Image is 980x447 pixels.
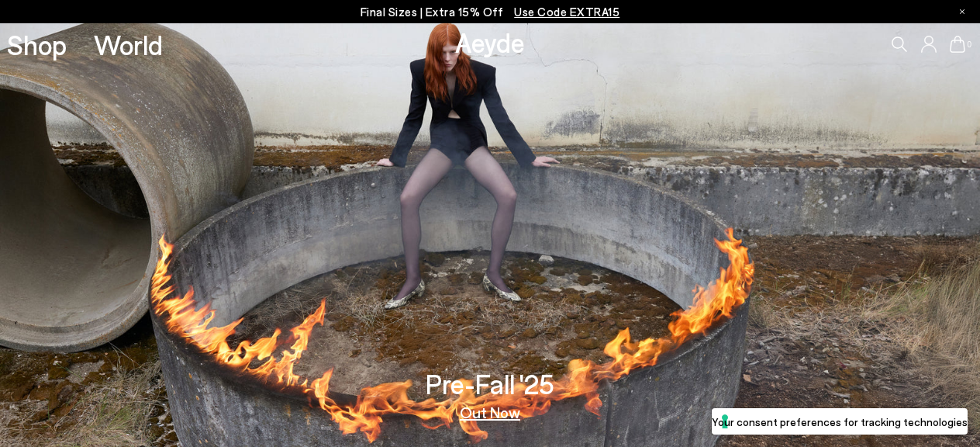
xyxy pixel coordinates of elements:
a: 0 [950,36,965,53]
span: Navigate to /collections/ss25-final-sizes [514,5,619,19]
span: 0 [965,40,973,49]
label: Your consent preferences for tracking technologies [712,414,968,430]
h3: Pre-Fall '25 [426,370,554,397]
a: Aeyde [455,26,525,58]
p: Final Sizes | Extra 15% Off [361,2,620,22]
a: Shop [7,31,67,58]
a: World [94,31,163,58]
button: Your consent preferences for tracking technologies [712,408,968,435]
a: Out Now [460,404,520,420]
